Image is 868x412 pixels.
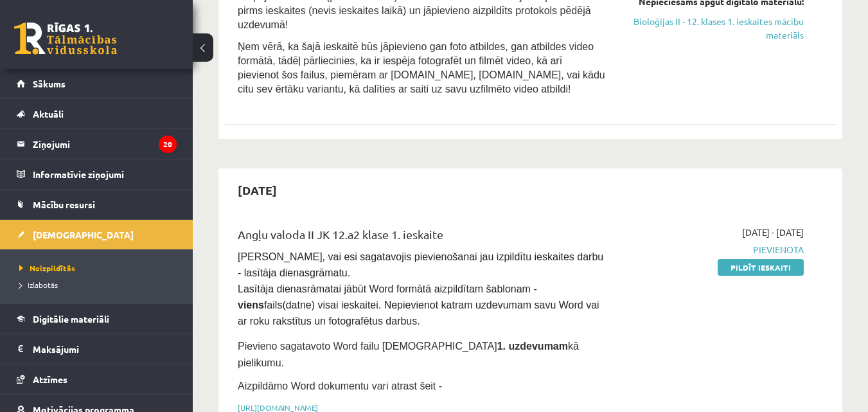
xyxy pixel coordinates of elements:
a: Rīgas 1. Tālmācības vidusskola [14,22,117,55]
legend: Informatīvie ziņojumi [33,159,177,189]
span: Izlabotās [19,280,58,290]
span: [DATE] - [DATE] [742,226,804,239]
span: Aizpildāmo Word dokumentu vari atrast šeit - [238,381,442,391]
span: [PERSON_NAME], vai esi sagatavojis pievienošanai jau izpildītu ieskaites darbu - lasītāja dienasg... [238,251,607,327]
legend: Maksājumi [33,334,177,364]
h2: [DATE] [225,175,290,205]
a: Mācību resursi [17,190,177,219]
a: Izlabotās [19,279,180,291]
a: Sākums [17,69,177,98]
span: Neizpildītās [19,263,75,273]
span: Atzīmes [33,373,67,385]
legend: Ziņojumi [33,129,177,159]
i: 20 [159,136,177,153]
span: Mācību resursi [33,199,95,210]
a: Bioloģijas II - 12. klases 1. ieskaites mācību materiāls [628,15,804,42]
a: [DEMOGRAPHIC_DATA] [17,220,177,249]
span: Digitālie materiāli [33,313,109,325]
span: Ņem vērā, ka šajā ieskaitē būs jāpievieno gan foto atbildes, gan atbildes video formātā, tādēļ pā... [238,41,605,94]
a: Informatīvie ziņojumi [17,159,177,189]
a: Pildīt ieskaiti [718,259,804,276]
strong: 1. uzdevumam [497,341,568,352]
a: Digitālie materiāli [17,304,177,334]
strong: viens [238,300,264,310]
a: Maksājumi [17,334,177,364]
span: Pievieno sagatavoto Word failu [DEMOGRAPHIC_DATA] kā pielikumu. [238,341,579,368]
a: Neizpildītās [19,262,180,274]
a: Atzīmes [17,364,177,394]
span: Pievienota [628,243,804,256]
span: [DEMOGRAPHIC_DATA] [33,229,134,240]
span: Sākums [33,78,66,89]
span: Aktuāli [33,108,64,120]
a: Aktuāli [17,99,177,129]
a: Ziņojumi20 [17,129,177,159]
div: Angļu valoda II JK 12.a2 klase 1. ieskaite [238,226,608,249]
